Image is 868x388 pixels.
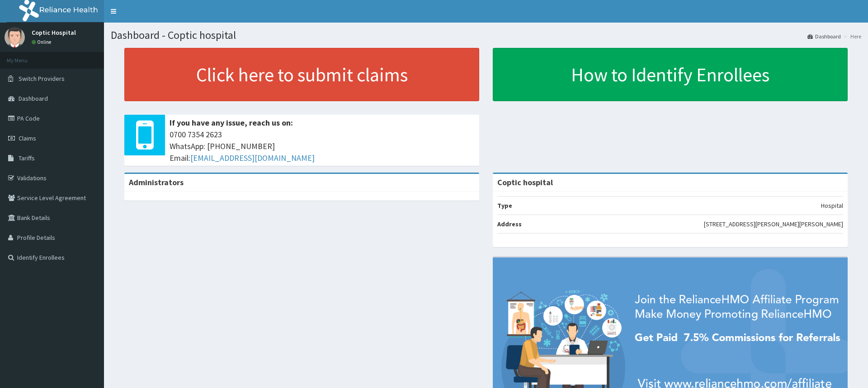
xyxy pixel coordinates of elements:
span: Switch Providers [19,75,65,83]
a: Click here to submit claims [124,48,479,101]
span: Claims [19,134,36,142]
b: If you have any issue, reach us on: [170,117,293,128]
img: User Image [5,27,25,47]
a: Dashboard [807,33,841,40]
li: Here [842,33,861,40]
b: Administrators [129,177,184,187]
b: Address [497,220,522,228]
a: [EMAIL_ADDRESS][DOMAIN_NAME] [190,153,315,163]
p: [STREET_ADDRESS][PERSON_NAME][PERSON_NAME] [704,220,843,229]
p: Hospital [821,201,843,210]
strong: Coptic hospital [497,177,553,187]
a: Online [32,39,53,45]
p: Coptic Hospital [32,29,76,36]
span: Tariffs [19,154,35,162]
b: Type [497,201,512,210]
h1: Dashboard - Coptic hospital [111,29,861,41]
span: 0700 7354 2623 WhatsApp: [PHONE_NUMBER] Email: [170,129,475,164]
span: Dashboard [19,94,48,103]
a: How to Identify Enrollees [493,48,848,101]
